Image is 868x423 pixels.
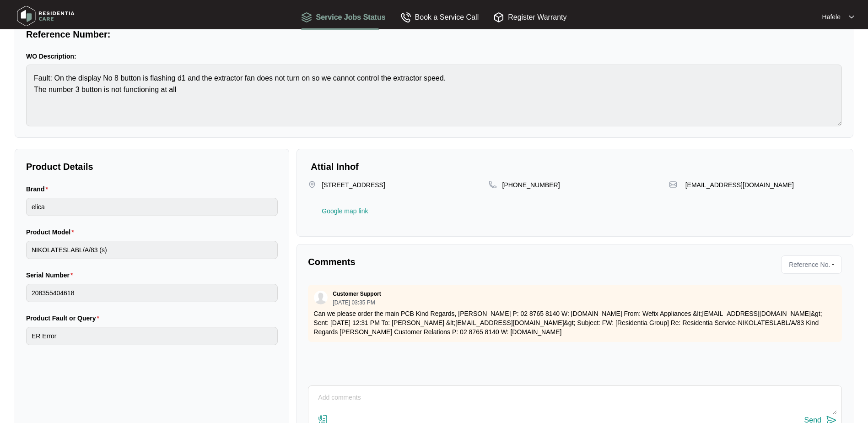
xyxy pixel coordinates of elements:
label: Brand [26,184,52,194]
p: Can we please order the main PCB Kind Regards, [PERSON_NAME] P: 02 8765 8140 W: [DOMAIN_NAME] Fro... [313,309,836,336]
img: dropdown arrow [849,15,854,19]
p: [DATE] 03:35 PM [333,300,381,305]
textarea: Fault: On the display No 8 button is flashing d1 and the extractor fan does not turn on so we can... [26,65,842,126]
div: Book a Service Call [400,11,479,23]
p: Customer Support [333,290,381,298]
input: Brand [26,198,278,216]
p: Reference Number: [26,28,111,41]
p: Product Details [26,160,278,173]
p: Comments [308,255,568,268]
img: map-pin [308,180,316,189]
p: [PHONE_NUMBER] [502,180,560,190]
p: Hafele [822,12,841,22]
label: Product Model [26,228,78,237]
p: [STREET_ADDRESS] [322,180,385,199]
img: Service Jobs Status icon [301,12,312,23]
p: [EMAIL_ADDRESS][DOMAIN_NAME] [685,180,794,190]
img: Register Warranty icon [493,12,504,23]
div: Register Warranty [493,11,566,23]
img: residentia care logo [14,2,78,30]
img: Book a Service Call icon [400,12,411,23]
img: map-pin [489,180,497,189]
input: Serial Number [26,284,278,302]
img: user.svg [314,291,328,304]
p: Attial Inhof [311,160,842,173]
label: Product Fault or Query [26,314,103,323]
p: - [832,258,838,271]
label: Serial Number [26,271,76,280]
input: Product Fault or Query [26,327,278,345]
input: Product Model [26,241,278,259]
a: Google map link [322,208,368,214]
p: WO Description: [26,52,842,61]
img: map-pin [669,180,677,189]
div: Service Jobs Status [301,11,385,23]
span: Reference No. [785,258,830,271]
